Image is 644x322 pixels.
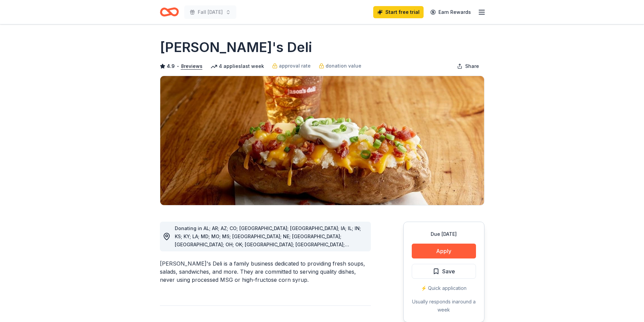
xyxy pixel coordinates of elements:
[319,62,361,70] a: donation value
[160,259,371,284] div: [PERSON_NAME]'s Deli is a family business dedicated to providing fresh soups, salads, sandwiches,...
[326,62,361,70] span: donation value
[412,284,476,292] div: ⚡️ Quick application
[176,64,179,69] span: •
[373,6,424,18] a: Start free trial
[412,264,476,279] button: Save
[442,267,455,276] span: Save
[272,62,311,70] a: approval rate
[279,62,311,70] span: approval rate
[167,62,175,70] span: 4.9
[184,5,236,19] button: Fall [DATE]
[175,225,361,264] span: Donating in AL; AR; AZ; CO; [GEOGRAPHIC_DATA]; [GEOGRAPHIC_DATA]; IA; IL; IN; KS; KY; LA; MD; MO;...
[452,59,484,73] button: Share
[160,38,312,57] h1: [PERSON_NAME]'s Deli
[160,4,179,20] a: Home
[198,8,223,16] span: Fall [DATE]
[181,62,202,70] button: 8reviews
[465,62,479,70] span: Share
[211,62,264,70] div: 4 applies last week
[412,244,476,258] button: Apply
[412,230,476,238] div: Due [DATE]
[160,76,484,205] img: Image for Jason's Deli
[412,298,476,314] div: Usually responds in around a week
[426,6,475,18] a: Earn Rewards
